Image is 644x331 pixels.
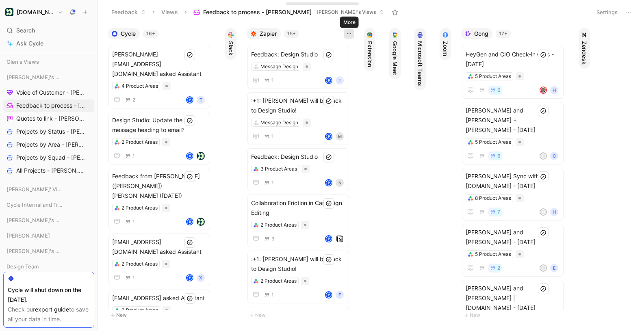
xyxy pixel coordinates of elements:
button: Feedback [108,6,150,18]
div: Microsoft Teams [411,24,429,324]
button: 1 [124,217,137,226]
button: Feedback to process - [PERSON_NAME][PERSON_NAME]'s Views [190,6,388,18]
span: Feedback: Design Studio [251,50,345,59]
div: Search [3,24,94,37]
div: Glen's Views [3,56,94,68]
span: All Projects - [PERSON_NAME] [16,167,84,175]
div: 15+ [284,30,299,38]
div: [PERSON_NAME]'s Views [3,245,94,260]
div: 2 Product Areas [121,204,158,212]
h1: [DOMAIN_NAME] [17,9,54,16]
div: Glen's Views [3,56,94,70]
button: Slack [225,28,236,60]
span: Google Meet [391,41,399,75]
a: Feedback: Design Studio3 Product Areas1PN [247,148,349,191]
div: Design Team [3,260,94,275]
a: Ask Cycle [3,37,94,50]
a: All Projects - [PERSON_NAME] [3,164,94,177]
span: Cycle [121,30,136,38]
div: Cycle will shut down on the [DATE]. [8,285,90,305]
a: :+1: [PERSON_NAME] will be back to Design Studio!2 Product Areas1PF [247,251,349,303]
div: 8 Product Areas [475,194,511,202]
span: HeyGen and CIO Check-in Calls - [DATE] [466,50,560,69]
span: [PERSON_NAME]'s Views [317,8,376,16]
button: 1 [262,178,275,187]
div: [PERSON_NAME] [3,229,94,242]
div: Design Team [3,260,94,273]
span: Gong [474,30,488,38]
div: P [326,236,332,242]
div: [PERSON_NAME]' Views [3,183,94,198]
button: Views [158,6,182,18]
a: Feedback to process - [PERSON_NAME] [3,100,94,112]
div: 3 Product Areas [260,165,297,173]
div: 2 Product Areas [121,138,158,146]
div: Zapier15+New [243,24,357,324]
a: [EMAIL_ADDRESS][DOMAIN_NAME] asked Assistant2 Product Areas1PX [108,234,210,286]
span: Feedback: Design Studio [251,152,345,162]
a: export guide [35,306,69,313]
div: Slack [222,24,240,324]
span: 1 [271,180,274,185]
a: Collaboration Friction in Campaign Editing2 Product Areas3Plogo [247,195,349,247]
div: Gong17+New [458,24,572,324]
div: E [550,264,558,272]
div: Extension [361,24,379,324]
button: Cycle [108,28,140,39]
button: Settings [593,6,621,18]
span: Ask Cycle [16,39,43,48]
span: Design Team [7,262,39,270]
span: Extension [366,41,374,67]
img: logo [336,235,344,243]
div: [PERSON_NAME] [3,229,94,244]
span: Zapier [260,30,277,38]
span: 3 [271,236,275,241]
span: Voice of Customer - [PERSON_NAME] [16,89,85,97]
img: avatar [540,87,546,93]
span: [EMAIL_ADDRESS][DOMAIN_NAME] asked Assistant [112,237,206,257]
div: Zoom [436,24,454,324]
div: C [540,153,546,159]
img: logo [197,218,205,226]
button: New [108,310,215,320]
span: 1 [271,134,274,139]
a: HeyGen and CIO Check-in Calls - [DATE]5 Product Areas6avatarH [462,46,564,99]
span: 1 [132,275,135,280]
div: Message Design [260,63,298,71]
span: 2 [497,266,500,270]
button: 6 [488,86,502,95]
div: T [197,96,205,104]
span: [PERSON_NAME] and [PERSON_NAME] + [PERSON_NAME] - [DATE] [466,106,560,135]
span: [PERSON_NAME] Sync with [DOMAIN_NAME] - [DATE] [466,171,560,191]
span: :+1: [PERSON_NAME] will be back to Design Studio! [251,254,345,274]
span: Projects by Area - [PERSON_NAME] [16,141,85,149]
div: P [187,275,193,281]
span: Feedback from [PERSON_NAME] ([PERSON_NAME]) [PERSON_NAME] ([DATE]) [112,171,206,201]
img: Customer.io [5,8,13,16]
span: Zoom [441,41,449,56]
a: [PERSON_NAME][EMAIL_ADDRESS][DOMAIN_NAME] asked Assistant4 Product Areas2PT [108,46,210,108]
div: 5 Product Areas [475,138,511,146]
div: 4 Product Areas [121,82,158,90]
button: Gong [461,28,492,39]
a: Projects by Status - [PERSON_NAME] [3,125,94,138]
span: 6 [497,154,501,158]
button: 1 [124,273,137,282]
div: P [326,134,332,139]
span: [PERSON_NAME] and [PERSON_NAME] | [DOMAIN_NAME] - [DATE] [466,283,560,313]
a: [PERSON_NAME] Sync with [DOMAIN_NAME] - [DATE]8 Product Areas7MH [462,168,564,221]
div: P [326,292,332,298]
span: [EMAIL_ADDRESS] asked Assistant [112,293,206,303]
div: 5 Product Areas [475,72,511,80]
a: Feedback: Design StudioMessage Design1PT [247,46,349,89]
div: [PERSON_NAME]'s Views [3,71,94,83]
span: Search [16,26,35,35]
a: Projects by Area - [PERSON_NAME] [3,138,94,151]
span: Projects by Status - [PERSON_NAME] [16,128,85,136]
div: N [336,179,344,187]
span: 1 [271,78,274,83]
div: F [336,291,344,299]
div: 16+ [143,30,158,38]
button: 2 [124,95,137,104]
button: 1 [262,290,275,299]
